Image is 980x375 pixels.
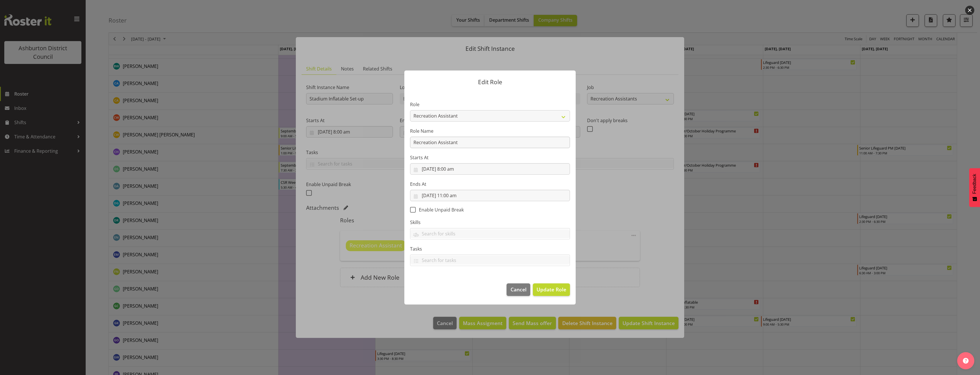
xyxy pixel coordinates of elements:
label: Tasks [410,245,570,252]
label: Ends At [410,181,570,187]
label: Skills [410,219,570,226]
button: Update Role [533,283,570,296]
input: Click to select... [410,163,570,175]
label: Role Name [410,128,570,134]
span: Enable Unpaid Break [416,207,464,213]
label: Starts At [410,154,570,161]
input: Click to select... [410,190,570,201]
input: Search for skills [410,229,570,238]
label: Role [410,101,570,108]
input: Search for tasks [410,256,570,265]
input: E.g. Waiter 1 [410,137,570,148]
button: Feedback - Show survey [969,168,980,207]
button: Cancel [507,283,530,296]
span: Feedback [972,174,977,194]
span: Cancel [511,286,527,293]
span: Update Role [537,286,566,293]
img: help-xxl-2.png [963,358,969,364]
p: Edit Role [410,79,570,85]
